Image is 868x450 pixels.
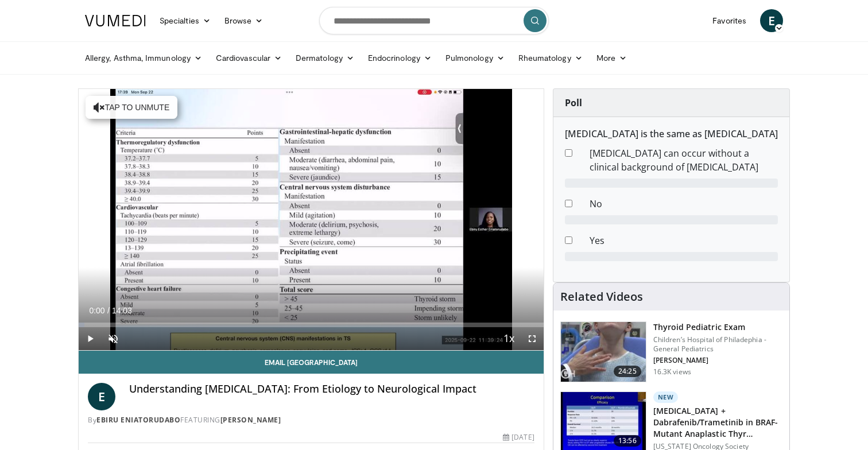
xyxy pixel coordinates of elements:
[361,46,439,69] a: Endocrinology
[760,9,783,32] a: E
[88,415,534,425] div: By FEATURING
[581,146,786,174] dd: [MEDICAL_DATA] can occur without a clinical background of [MEDICAL_DATA]
[129,383,534,395] h4: Understanding [MEDICAL_DATA]: From Etiology to Neurological Impact
[521,327,544,350] button: Fullscreen
[581,234,786,247] dd: Yes
[107,306,110,315] span: /
[560,290,643,304] h4: Related Videos
[560,321,782,382] a: 24:25 Thyroid Pediatric Exam Children’s Hospital of Philadephia - General Pediatrics [PERSON_NAME...
[85,15,146,26] img: VuMedi Logo
[153,9,218,32] a: Specialties
[614,435,641,447] span: 13:56
[511,46,590,69] a: Rheumatology
[218,9,270,32] a: Browse
[653,367,691,377] p: 16.3K views
[565,129,778,139] h6: [MEDICAL_DATA] is the same as [MEDICAL_DATA]
[653,321,782,333] h3: Thyroid Pediatric Exam
[88,383,115,410] a: E
[89,306,104,315] span: 0:00
[503,432,534,443] div: [DATE]
[561,322,646,382] img: 576742cb-950f-47b1-b49b-8023242b3cfa.150x105_q85_crop-smart_upscale.jpg
[653,391,679,403] p: New
[614,366,641,377] span: 24:25
[319,7,549,34] input: Search topics, interventions
[590,46,634,69] a: More
[653,405,782,440] h3: [MEDICAL_DATA] + Dabrafenib/Trametinib in BRAF-Mutant Anaplastic Thyr…
[79,327,102,350] button: Play
[581,197,786,211] dd: No
[565,96,582,109] strong: Poll
[653,335,782,354] p: Children’s Hospital of Philadephia - General Pediatrics
[79,323,544,327] div: Progress Bar
[289,46,361,69] a: Dermatology
[439,46,511,69] a: Pulmonology
[498,327,521,350] button: Playback Rate
[79,351,544,374] a: Email [GEOGRAPHIC_DATA]
[102,327,125,350] button: Unmute
[112,306,132,315] span: 14:03
[96,415,180,425] a: Ebiru Eniatorudabo
[220,415,281,425] a: [PERSON_NAME]
[86,96,177,119] button: Tap to unmute
[653,356,782,365] p: [PERSON_NAME]
[78,46,209,69] a: Allergy, Asthma, Immunology
[706,9,753,32] a: Favorites
[209,46,289,69] a: Cardiovascular
[79,89,544,351] video-js: Video Player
